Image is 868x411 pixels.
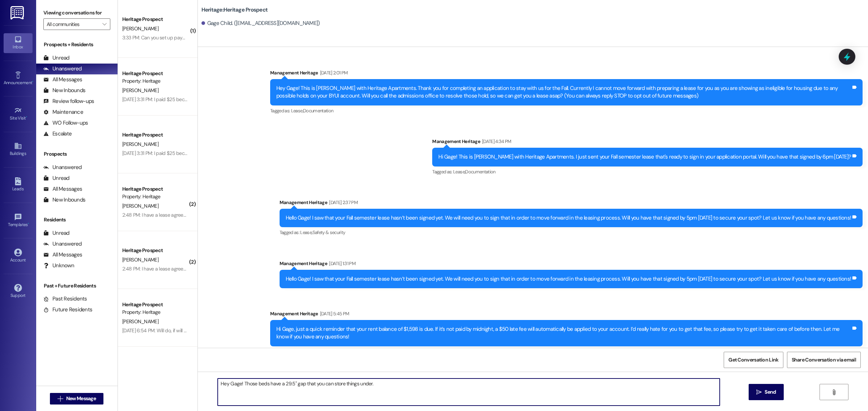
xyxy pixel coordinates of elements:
[327,260,356,267] div: [DATE] 1:31 PM
[765,388,776,396] span: Send
[270,310,863,320] div: Management Heritage
[438,153,851,161] div: Hi Gage! This is [PERSON_NAME] with Heritage Apartments. I just sent your Fall semester lease tha...
[43,54,69,62] div: Unread
[787,352,861,368] button: Share Conversation via email
[4,246,33,266] a: Account
[43,98,94,105] div: Review follow-ups
[291,108,303,114] span: Lease ,
[43,251,82,259] div: All Messages
[724,352,783,368] button: Get Conversation Link
[43,164,82,171] div: Unanswered
[10,6,25,20] img: ResiDesk Logo
[831,389,837,395] i: 
[36,41,118,48] div: Prospects + Residents
[122,131,189,139] div: Heritage Prospect
[303,108,333,114] span: Documentation
[286,214,851,222] div: Hello Gage! I saw that your Fall semester lease hasn’t been signed yet. We will need you to sign ...
[43,7,110,18] label: Viewing conversations for
[122,327,298,334] div: [DATE] 6:54 PM: Will do, if will be taken care of this evening. Thank you for the notice!
[43,76,82,83] div: All Messages
[4,282,33,301] a: Support
[122,87,158,94] span: [PERSON_NAME]
[4,140,33,159] a: Buildings
[280,199,863,209] div: Management Heritage
[4,175,33,195] a: Leads
[122,77,189,85] div: Property: Heritage
[122,256,158,263] span: [PERSON_NAME]
[300,229,312,235] span: Lease ,
[28,221,29,226] span: •
[122,34,225,41] div: 3:33 PM: Can you set up payment automatically?
[453,169,465,175] span: Lease ,
[270,346,863,357] div: Tagged as:
[43,108,83,116] div: Maintenance
[43,65,82,73] div: Unanswered
[728,356,778,364] span: Get Conversation Link
[43,306,92,313] div: Future Residents
[756,389,762,395] i: 
[122,318,158,325] span: [PERSON_NAME]
[43,240,82,248] div: Unanswered
[36,282,118,290] div: Past + Future Residents
[4,104,33,124] a: Site Visit •
[122,16,189,23] div: Heritage Prospect
[43,185,82,193] div: All Messages
[122,203,158,209] span: [PERSON_NAME]
[286,275,851,283] div: Hello Gage! I saw that your Fall semester lease hasn’t been signed yet. We will need you to sign ...
[43,229,69,237] div: Unread
[270,69,863,79] div: Management Heritage
[43,130,72,138] div: Escalate
[36,216,118,224] div: Residents
[58,396,63,402] i: 
[122,193,189,200] div: Property: Heritage
[318,69,348,77] div: [DATE] 2:01 PM
[432,166,863,177] div: Tagged as:
[43,119,88,127] div: WO Follow-ups
[122,141,158,147] span: [PERSON_NAME]
[43,295,87,303] div: Past Residents
[465,169,495,175] span: Documentation
[122,185,189,193] div: Heritage Prospect
[4,33,33,53] a: Inbox
[122,25,158,32] span: [PERSON_NAME]
[26,114,27,120] span: •
[201,6,268,14] b: Heritage: Heritage Prospect
[432,138,863,148] div: Management Heritage
[32,79,33,84] span: •
[102,21,106,27] i: 
[122,247,189,254] div: Heritage Prospect
[280,260,863,270] div: Management Heritage
[50,393,103,404] button: New Message
[312,229,345,235] span: Safety & security
[122,308,189,316] div: Property: Heritage
[122,265,399,272] div: 2:48 PM: I have a lease agreement for winter as well. Can you send me the paperwork for a payment...
[43,196,85,204] div: New Inbounds
[749,384,784,400] button: Send
[66,395,96,402] span: New Message
[280,227,863,238] div: Tagged as:
[270,105,863,116] div: Tagged as:
[47,18,99,30] input: All communities
[318,310,349,317] div: [DATE] 5:45 PM
[276,85,851,100] div: Hey Gage! This is [PERSON_NAME] with Heritage Apartments. Thank you for completing an application...
[276,325,851,341] div: Hi Gage, just a quick reminder that your rent balance of $1,598 is due. If it’s not paid by midni...
[43,262,74,269] div: Unknown
[218,378,720,406] textarea: Hey Gage! Those beds have a 29.5" gap that you can store things under
[792,356,856,364] span: Share Conversation via email
[327,199,358,206] div: [DATE] 2:37 PM
[122,301,189,308] div: Heritage Prospect
[201,20,320,27] div: Gage Child. ([EMAIL_ADDRESS][DOMAIN_NAME])
[43,87,85,94] div: New Inbounds
[122,70,189,77] div: Heritage Prospect
[480,138,511,145] div: [DATE] 4:34 PM
[43,174,69,182] div: Unread
[36,150,118,158] div: Prospects
[4,211,33,230] a: Templates •
[122,212,399,218] div: 2:48 PM: I have a lease agreement for winter as well. Can you send me the paperwork for a payment...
